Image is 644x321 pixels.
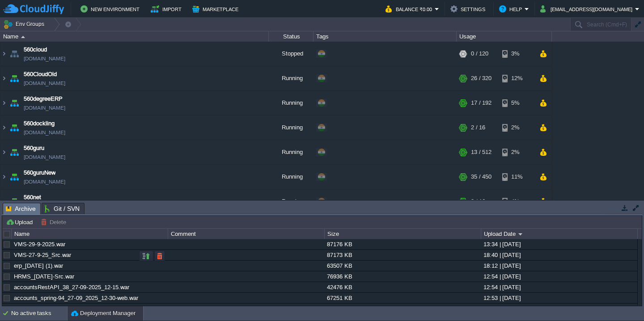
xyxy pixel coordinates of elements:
div: No active tasks [11,306,67,321]
div: 18:12 | [DATE] [481,261,637,271]
a: 560cloud [24,45,47,54]
img: AMDAwAAAACH5BAEAAAAALAAAAAABAAEAAAICRAEAOw== [0,66,8,90]
div: 13 / 512 [471,140,491,164]
div: 35 / 450 [471,165,491,189]
button: Deployment Manager [71,309,136,318]
div: 11% [502,165,531,189]
div: Running [269,91,314,115]
div: 87173 KB [325,250,480,260]
div: 76936 KB [325,271,480,282]
div: 4% [502,189,531,214]
a: VMS-29-9-2025.war [14,241,65,248]
div: Usage [457,31,551,42]
img: AMDAwAAAACH5BAEAAAAALAAAAAABAAEAAAICRAEAOw== [0,116,8,140]
img: AMDAwAAAACH5BAEAAAAALAAAAAABAAEAAAICRAEAOw== [0,42,8,66]
button: Upload [6,218,35,226]
a: 560CloudOld [24,70,57,79]
div: 42567 KB [325,304,480,314]
div: 67251 KB [325,293,480,303]
img: AMDAwAAAACH5BAEAAAAALAAAAAABAAEAAAICRAEAOw== [8,189,21,214]
img: AMDAwAAAACH5BAEAAAAALAAAAAABAAEAAAICRAEAOw== [0,91,8,115]
img: AMDAwAAAACH5BAEAAAAALAAAAAABAAEAAAICRAEAOw== [8,165,21,189]
div: 63507 KB [325,261,480,271]
a: [DOMAIN_NAME] [24,153,65,162]
img: AMDAwAAAACH5BAEAAAAALAAAAAABAAEAAAICRAEAOw== [21,36,25,38]
div: Running [269,116,314,140]
img: AMDAwAAAACH5BAEAAAAALAAAAAABAAEAAAICRAEAOw== [8,42,21,66]
a: VMS-27-9-25_Src.war [14,252,71,258]
div: 2% [502,140,531,164]
div: 87176 KB [325,239,480,249]
a: 560guruNew [24,168,55,177]
div: 12% [502,66,531,90]
a: 560guru [24,144,44,153]
button: Settings [450,4,488,14]
div: 2 / 16 [471,116,485,140]
div: 26 / 320 [471,66,491,90]
button: New Environment [80,4,142,14]
img: AMDAwAAAACH5BAEAAAAALAAAAAABAAEAAAICRAEAOw== [0,165,8,189]
a: [DOMAIN_NAME] [24,54,65,63]
img: AMDAwAAAACH5BAEAAAAALAAAAAABAAEAAAICRAEAOw== [8,66,21,90]
div: Size [325,229,481,239]
span: [DOMAIN_NAME] [24,128,65,137]
img: AMDAwAAAACH5BAEAAAAALAAAAAABAAEAAAICRAEAOw== [8,116,21,140]
div: 42476 KB [325,282,480,292]
button: Help [499,4,525,14]
span: Archive [6,203,36,214]
a: HRMS_[DATE]-Src.war [14,273,74,280]
img: AMDAwAAAACH5BAEAAAAALAAAAAABAAEAAAICRAEAOw== [0,189,8,214]
div: Status [269,31,313,42]
div: Running [269,66,314,90]
button: Marketplace [192,4,241,14]
span: Git / SVN [45,203,80,214]
div: 12:54 | [DATE] [481,282,637,292]
div: Upload Date [482,229,637,239]
div: Stopped [269,42,314,66]
button: Env Groups [3,18,47,30]
a: [DOMAIN_NAME] [24,79,65,88]
div: Tags [314,31,456,42]
a: erp_[DATE] (1).war [14,262,63,269]
button: Delete [41,218,69,226]
div: 20:43 | [DATE] [481,304,637,314]
img: AMDAwAAAACH5BAEAAAAALAAAAAABAAEAAAICRAEAOw== [0,140,8,164]
img: CloudJiffy [3,4,64,15]
div: 3 / 16 [471,189,485,214]
div: 12:53 | [DATE] [481,293,637,303]
a: [DOMAIN_NAME] [24,103,65,112]
div: Running [269,140,314,164]
button: Balance ₹0.00 [386,4,435,14]
div: 5% [502,91,531,115]
a: accountsRestAPI_38_27-09-2025_12-15.war [14,284,129,291]
a: 560degreeERP [24,94,63,103]
div: 0 / 120 [471,42,488,66]
a: 560dockling [24,119,55,128]
img: AMDAwAAAACH5BAEAAAAALAAAAAABAAEAAAICRAEAOw== [8,91,21,115]
a: accounts_spring-94_27-09_2025_12-30-web.war [14,295,138,301]
div: Comment [169,229,324,239]
div: 17 / 192 [471,91,491,115]
a: 560net [24,193,41,202]
div: 2% [502,116,531,140]
button: [EMAIL_ADDRESS][DOMAIN_NAME] [540,4,635,14]
div: Name [12,229,168,239]
button: Import [151,4,184,14]
div: 18:40 | [DATE] [481,250,637,260]
div: 13:34 | [DATE] [481,239,637,249]
iframe: chat widget [606,285,635,312]
img: AMDAwAAAACH5BAEAAAAALAAAAAABAAEAAAICRAEAOw== [8,140,21,164]
div: Running [269,189,314,214]
div: 3% [502,42,531,66]
div: Running [269,165,314,189]
div: 12:54 | [DATE] [481,271,637,282]
a: [DOMAIN_NAME] [24,177,65,186]
div: Name [1,31,268,42]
